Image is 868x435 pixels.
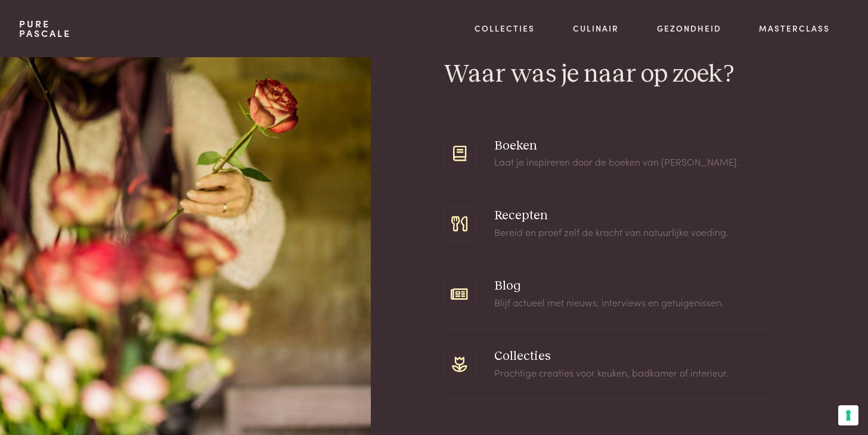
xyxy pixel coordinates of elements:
[19,19,71,38] a: PurePascale
[838,405,858,425] button: Uw voorkeuren voor toestemming voor trackingtechnologieën
[573,22,619,35] a: Culinair
[494,350,550,363] a: Collecties
[494,209,548,222] a: Recepten
[494,279,520,293] a: Blog
[657,22,721,35] a: Gezondheid
[444,59,768,91] h2: Waar was je naar op zoek?
[494,139,537,153] a: Boeken
[759,22,830,35] a: Masterclass
[475,22,535,35] a: Collecties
